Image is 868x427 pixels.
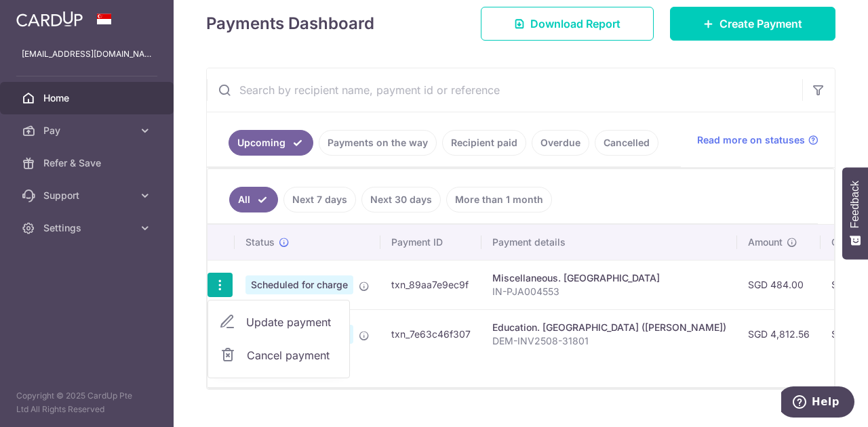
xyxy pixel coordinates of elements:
[380,225,481,260] th: Payment ID
[43,124,133,137] span: Pay
[43,91,133,105] span: Home
[492,334,726,348] p: DEM-INV2508-31801
[737,260,821,309] td: SGD 484.00
[781,386,854,420] iframe: Opens a widget where you can find more information
[697,133,818,147] a: Read more on statuses
[43,189,133,202] span: Support
[492,321,726,334] div: Education. [GEOGRAPHIC_DATA] ([PERSON_NAME])
[380,309,481,359] td: txn_7e63c46f307
[492,285,726,298] p: IN-PJA004553
[737,309,821,359] td: SGD 4,812.56
[442,130,526,156] a: Recipient paid
[319,130,437,156] a: Payments on the way
[283,187,356,212] a: Next 7 days
[719,16,802,32] span: Create Payment
[361,187,441,212] a: Next 30 days
[245,235,275,249] span: Status
[697,133,805,147] span: Read more on statuses
[670,7,835,41] a: Create Payment
[492,271,726,285] div: Miscellaneous. [GEOGRAPHIC_DATA]
[446,187,552,212] a: More than 1 month
[229,130,313,156] a: Upcoming
[229,187,278,212] a: All
[43,221,133,235] span: Settings
[842,167,868,259] button: Feedback - Show survey
[245,275,353,294] span: Scheduled for charge
[530,16,620,32] span: Download Report
[43,156,133,170] span: Refer & Save
[532,130,589,156] a: Overdue
[380,260,481,309] td: txn_89aa7e9ec9f
[595,130,658,156] a: Cancelled
[16,11,83,27] img: CardUp
[481,225,737,260] th: Payment details
[849,181,861,228] span: Feedback
[22,47,152,61] p: [EMAIL_ADDRESS][DOMAIN_NAME]
[481,7,654,41] a: Download Report
[206,12,374,36] h4: Payments Dashboard
[207,68,802,112] input: Search by recipient name, payment id or reference
[748,235,783,249] span: Amount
